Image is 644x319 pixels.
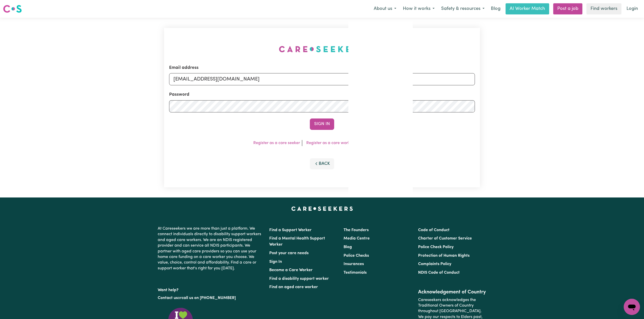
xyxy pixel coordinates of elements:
a: Protection of Human Rights [418,254,470,258]
a: Testimonials [344,271,367,275]
a: Forgot password [360,141,391,145]
a: Careseekers logo [3,3,22,15]
button: How it works [400,4,438,14]
input: Email address [169,73,475,85]
a: Careseekers home page [291,207,353,211]
iframe: Button to launch messaging window [624,299,640,315]
a: call us on [PHONE_NUMBER] [182,296,236,300]
a: Blog [488,3,504,14]
p: Want help? [158,285,263,293]
a: Find an aged care worker [269,285,318,289]
a: Post your care needs [269,251,309,255]
a: Code of Conduct [418,228,450,232]
button: Back [310,158,334,169]
a: Media Centre [344,236,370,241]
a: Become a Care Worker [269,268,313,272]
a: Find workers [586,3,621,14]
button: About us [370,4,400,14]
a: Insurances [344,262,364,266]
a: Register as a care seeker [253,141,300,145]
a: Contact us [158,296,178,300]
a: The Founders [344,228,369,232]
a: Find a Mental Health Support Worker [269,236,325,247]
a: Sign In [269,260,282,264]
a: Blog [344,245,352,249]
a: Charter of Customer Service [418,236,472,241]
a: Complaints Policy [418,262,451,266]
a: Find a disability support worker [269,277,329,281]
a: Post a job [553,3,582,14]
label: Password [169,91,189,98]
h2: Acknowledgement of Country [418,289,486,295]
p: or [158,293,263,303]
img: Careseekers logo [3,4,22,13]
a: Police Checks [344,254,369,258]
a: Register as a care worker [306,141,354,145]
a: Login [623,3,641,14]
a: Find a Support Worker [269,228,312,232]
button: Sign In [310,118,334,130]
a: Police Check Policy [418,245,454,249]
button: Safety & resources [438,4,488,14]
a: AI Worker Match [506,3,549,14]
a: NDIS Code of Conduct [418,271,460,275]
p: At Careseekers we are more than just a platform. We connect individuals directly to disability su... [158,224,263,273]
label: Email address [169,65,199,71]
